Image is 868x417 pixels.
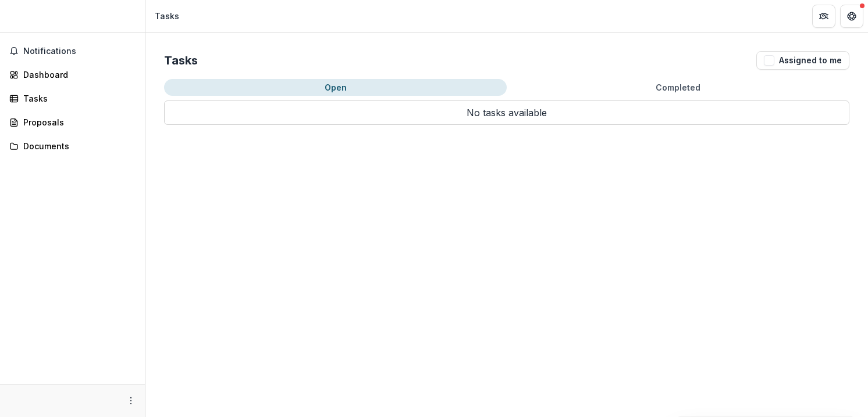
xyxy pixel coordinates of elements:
[23,69,131,81] div: Dashboard
[164,53,198,67] h2: Tasks
[5,65,140,84] a: Dashboard
[164,79,507,96] button: Open
[155,10,179,22] div: Tasks
[840,5,863,28] button: Get Help
[23,92,131,105] div: Tasks
[124,394,138,408] button: More
[23,46,136,56] span: Notifications
[5,136,140,156] a: Documents
[23,116,131,128] div: Proposals
[5,89,140,108] a: Tasks
[164,100,849,125] p: No tasks available
[5,113,140,132] a: Proposals
[150,8,184,24] nav: breadcrumb
[507,79,849,96] button: Completed
[812,5,835,28] button: Partners
[5,42,140,60] button: Notifications
[23,140,131,152] div: Documents
[756,51,849,70] button: Assigned to me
